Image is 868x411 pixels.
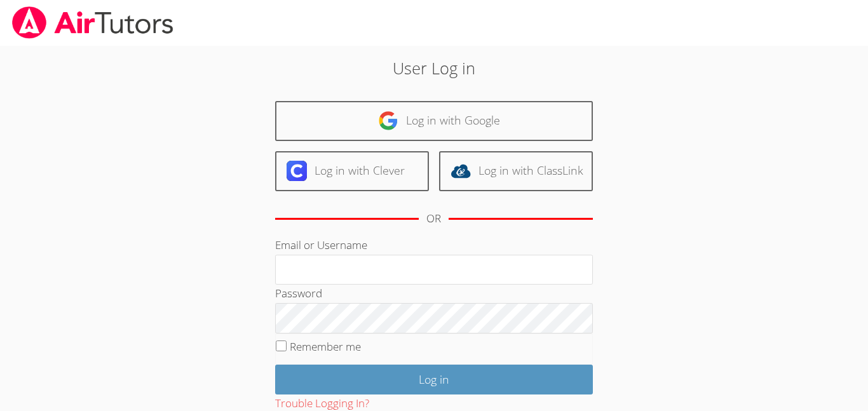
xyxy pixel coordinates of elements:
img: airtutors_banner-c4298cdbf04f3fff15de1276eac7730deb9818008684d7c2e4769d2f7ddbe033.png [11,6,175,39]
div: OR [426,210,441,228]
label: Email or Username [275,238,367,252]
a: Log in with Clever [275,151,429,191]
h2: User Log in [200,56,668,80]
input: Log in [275,365,593,394]
img: google-logo-50288ca7cdecda66e5e0955fdab243c47b7ad437acaf1139b6f446037453330a.svg [378,111,398,131]
a: Log in with Google [275,101,593,141]
a: Log in with ClassLink [439,151,593,191]
label: Remember me [290,339,361,354]
img: classlink-logo-d6bb404cc1216ec64c9a2012d9dc4662098be43eaf13dc465df04b49fa7ab582.svg [451,161,471,181]
img: clever-logo-6eab21bc6e7a338710f1a6ff85c0baf02591cd810cc4098c63d3a4b26e2feb20.svg [287,161,307,181]
label: Password [275,286,322,300]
